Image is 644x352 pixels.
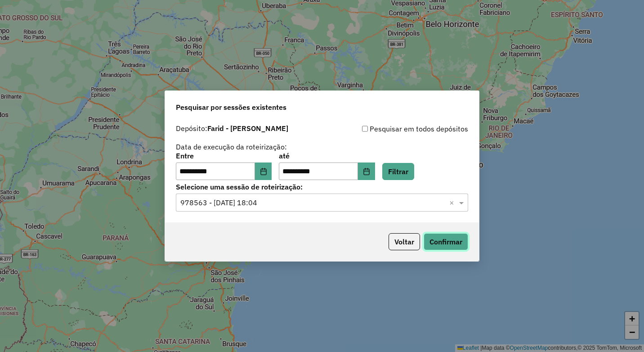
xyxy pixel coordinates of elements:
[176,181,468,192] label: Selecione uma sessão de roteirização:
[322,123,468,134] div: Pesquisar em todos depósitos
[207,124,288,133] strong: Farid - [PERSON_NAME]
[449,197,457,208] span: Clear all
[358,162,375,181] button: Choose Date
[176,141,287,152] label: Data de execução da roteirização:
[424,233,468,250] button: Confirmar
[382,163,414,180] button: Filtrar
[279,150,375,161] label: até
[176,123,288,134] label: Depósito:
[176,150,272,161] label: Entre
[176,102,286,113] span: Pesquisar por sessões existentes
[389,233,420,250] button: Voltar
[255,162,272,181] button: Choose Date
